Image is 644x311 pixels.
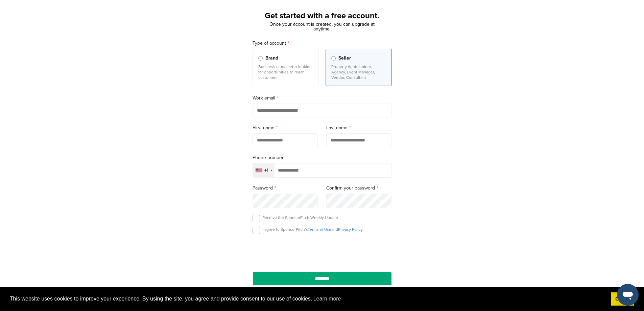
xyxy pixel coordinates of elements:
[265,54,278,62] span: Brand
[258,64,313,80] p: Business or marketer looking for opportunities to reach customers
[253,40,392,47] label: Type of account
[617,284,639,306] iframe: Button to launch messaging window
[244,10,400,22] h1: Get started with a free account.
[331,64,386,80] p: Property rights holder, Agency, Event Manager, Vendor, Consultant
[264,168,268,173] div: +1
[284,242,361,262] iframe: reCAPTCHA
[253,184,318,192] label: Password
[262,227,363,232] p: I agree to SponsorPitch’s and
[258,56,263,61] input: Brand Business or marketer looking for opportunities to reach customers
[338,227,363,232] a: Privacy Policy
[269,21,375,32] span: Once your account is created, you can upgrade at anytime.
[326,124,392,132] label: Last name
[312,294,342,304] a: learn more about cookies
[331,56,336,61] input: Seller Property rights holder, Agency, Event Manager, Vendor, Consultant
[262,215,338,220] p: Receive the SponsorPitch Weekly Update
[611,292,634,306] a: dismiss cookie message
[338,54,351,62] span: Seller
[326,184,392,192] label: Confirm your password
[253,163,275,177] div: Selected country
[253,94,392,102] label: Work email
[253,124,318,132] label: First name
[253,154,392,161] label: Phone number
[10,294,605,304] span: This website uses cookies to improve your experience. By using the site, you agree and provide co...
[308,227,331,232] a: Terms of Use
